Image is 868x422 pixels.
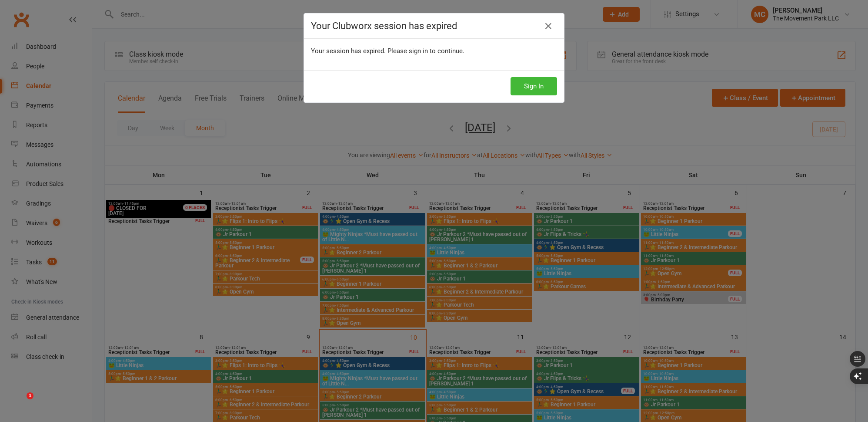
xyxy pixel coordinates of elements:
a: Close [541,19,555,33]
iframe: Intercom live chat [9,392,30,413]
span: Your session has expired. Please sign in to continue. [311,47,464,55]
span: 1 [27,392,33,399]
button: Sign In [511,77,557,95]
h4: Your Clubworx session has expired [311,20,557,31]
